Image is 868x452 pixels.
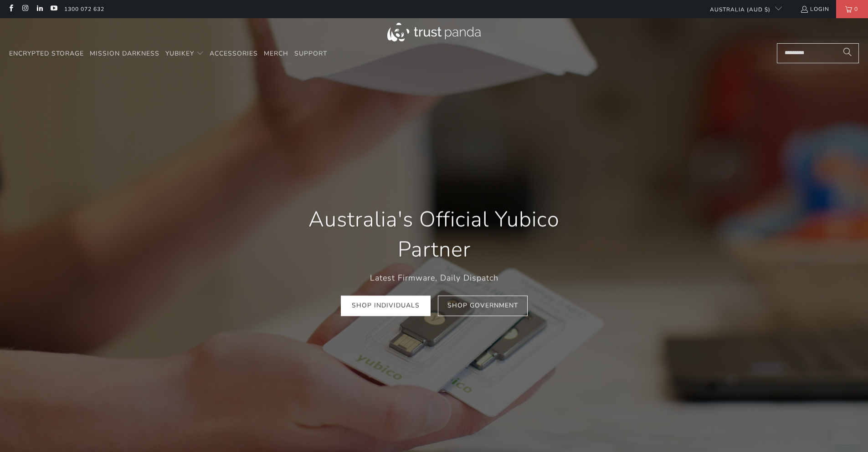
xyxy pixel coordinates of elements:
nav: Translation missing: en.navigation.header.main_nav [9,43,327,65]
span: Encrypted Storage [9,49,84,58]
summary: YubiKey [165,43,204,65]
span: Mission Darkness [90,49,159,58]
a: Trust Panda Australia on Facebook [7,5,15,13]
span: YubiKey [165,49,194,58]
a: Shop Government [438,296,528,316]
span: Accessories [210,49,258,58]
iframe: 메시징 창을 시작하는 버튼 [832,416,861,445]
span: Support [294,49,327,58]
a: Shop Individuals [341,296,431,316]
button: Search [836,43,859,63]
a: 1300 072 632 [64,4,104,14]
a: Merch [264,43,288,65]
a: Accessories [210,43,258,65]
h1: Australia's Official Yubico Partner [284,204,585,264]
a: Encrypted Storage [9,43,84,65]
p: Latest Firmware, Daily Dispatch [284,271,585,284]
a: Support [294,43,327,65]
a: Mission Darkness [90,43,159,65]
span: Merch [264,49,288,58]
input: Search... [777,43,859,63]
a: Trust Panda Australia on YouTube [50,5,57,13]
img: Trust Panda Australia [387,23,481,41]
a: Login [800,4,829,14]
a: Trust Panda Australia on Instagram [21,5,29,13]
a: Trust Panda Australia on LinkedIn [36,5,43,13]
